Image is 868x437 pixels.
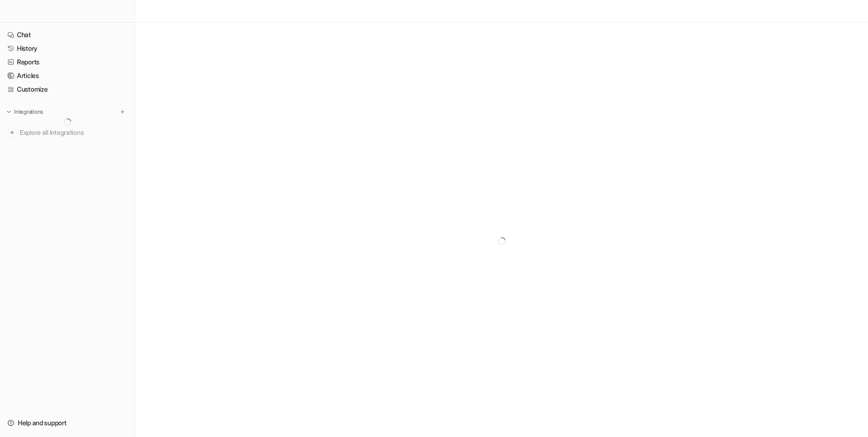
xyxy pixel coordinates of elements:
a: Help and support [4,416,131,429]
button: Integrations [4,107,46,117]
img: menu_add.svg [119,109,126,115]
a: Articles [4,69,131,82]
a: Chat [4,28,131,41]
a: Customize [4,83,131,96]
span: Explore all integrations [20,125,127,140]
a: History [4,42,131,55]
img: explore all integrations [8,128,17,137]
img: expand menu [6,109,12,115]
a: Reports [4,55,131,69]
a: Explore all integrations [4,126,131,139]
p: Integrations [14,108,43,116]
